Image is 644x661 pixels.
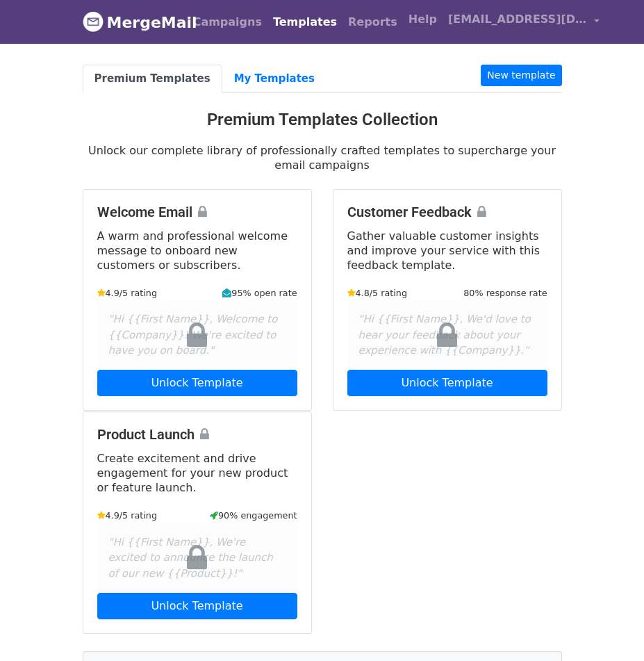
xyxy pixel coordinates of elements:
h4: Product Launch [97,426,297,443]
small: 80% response rate [463,286,547,300]
div: "Hi {{First Name}}, We'd love to hear your feedback about your experience with {{Company}}." [347,300,547,370]
small: 4.9/5 rating [97,286,158,300]
p: A warm and professional welcome message to onboard new customers or subscribers. [97,229,297,272]
a: Unlock Template [97,370,297,396]
a: Templates [267,8,342,36]
div: "Hi {{First Name}}, We're excited to announce the launch of our new {{Product}}!" [97,523,297,593]
img: MergeMail logo [83,11,104,32]
h3: Premium Templates Collection [83,110,562,130]
small: 90% engagement [210,509,297,522]
h4: Customer Feedback [347,204,547,220]
small: 95% open rate [222,286,297,300]
a: [EMAIL_ADDRESS][DOMAIN_NAME] [443,6,605,38]
a: Campaigns [188,8,267,36]
a: Unlock Template [97,593,297,619]
a: Help [403,6,443,33]
small: 4.9/5 rating [97,509,158,522]
small: 4.8/5 rating [347,286,408,300]
a: Unlock Template [347,370,547,396]
p: Unlock our complete library of professionally crafted templates to supercharge your email campaigns [83,143,562,172]
p: Create excitement and drive engagement for your new product or feature launch. [97,451,297,495]
a: Premium Templates [83,65,222,93]
div: "Hi {{First Name}}, Welcome to {{Company}}! We're excited to have you on board." [97,300,297,370]
span: [EMAIL_ADDRESS][DOMAIN_NAME] [448,11,587,28]
a: New template [481,65,561,86]
a: My Templates [222,65,327,93]
a: MergeMail [83,8,176,37]
p: Gather valuable customer insights and improve your service with this feedback template. [347,229,547,272]
a: Reports [342,8,403,36]
h4: Welcome Email [97,204,297,220]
